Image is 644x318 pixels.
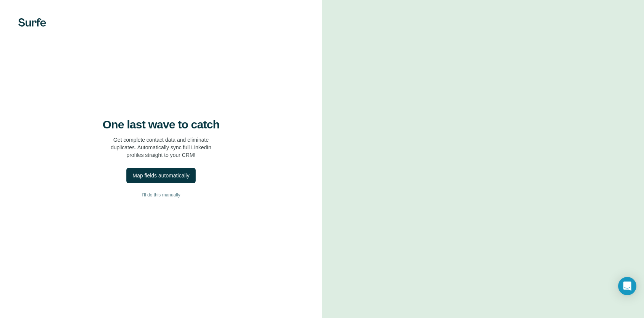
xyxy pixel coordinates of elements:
[132,172,189,179] div: Map fields automatically
[142,191,180,198] span: I’ll do this manually
[126,168,195,183] button: Map fields automatically
[15,189,307,201] button: I’ll do this manually
[103,118,220,131] h4: One last wave to catch
[111,136,212,159] p: Get complete contact data and eliminate duplicates. Automatically sync full LinkedIn profiles str...
[18,18,46,27] img: Surfe's logo
[618,277,636,295] div: Open Intercom Messenger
